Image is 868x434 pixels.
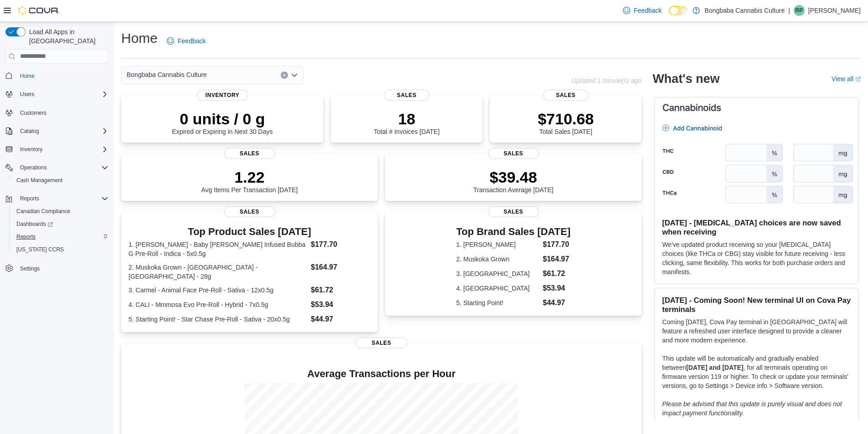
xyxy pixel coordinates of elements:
[9,243,112,256] button: [US_STATE] CCRS
[9,218,112,230] a: Dashboards
[20,164,47,171] span: Operations
[13,206,108,217] span: Canadian Compliance
[808,5,861,16] p: [PERSON_NAME]
[16,89,38,100] button: Users
[16,107,108,118] span: Customers
[686,364,743,371] strong: [DATE] and [DATE]
[2,161,112,174] button: Operations
[662,218,851,236] h3: [DATE] - [MEDICAL_DATA] choices are now saved when receiving
[178,36,205,46] span: Feedback
[128,300,307,309] dt: 4. CALI - Mmmosa Evo Pre-Roll - Hybrid - 7x0.5g
[128,315,307,324] dt: 5. Starting Point! - Star Chase Pre-Roll - Sativa - 20x0.5g
[16,89,108,100] span: Users
[16,263,43,274] a: Settings
[13,244,108,255] span: Washington CCRS
[128,368,634,379] h4: Average Transactions per Hour
[311,239,370,250] dd: $177.70
[456,284,539,293] dt: 4. [GEOGRAPHIC_DATA]
[16,262,108,274] span: Settings
[488,148,539,159] span: Sales
[224,206,275,217] span: Sales
[26,27,108,46] span: Load All Apps in [GEOGRAPHIC_DATA]
[16,70,108,82] span: Home
[311,285,370,296] dd: $61.72
[456,269,539,278] dt: 3. [GEOGRAPHIC_DATA]
[662,400,842,417] em: Please be advised that this update is purely visual and does not impact payment functionality.
[224,148,275,159] span: Sales
[16,233,36,240] span: Reports
[16,144,46,155] button: Inventory
[9,174,112,187] button: Cash Management
[172,110,273,135] div: Expired or Expiring in Next 30 Days
[2,143,112,156] button: Inventory
[311,262,370,273] dd: $164.97
[16,246,64,253] span: [US_STATE] CCRS
[20,128,39,135] span: Catalog
[127,69,207,80] span: Bongbaba Cannabis Culture
[488,206,539,217] span: Sales
[543,90,589,101] span: Sales
[652,71,719,86] h2: What's new
[543,239,570,250] dd: $177.70
[16,208,70,215] span: Canadian Compliance
[20,195,39,202] span: Reports
[13,219,108,230] span: Dashboards
[2,106,112,119] button: Customers
[121,29,158,47] h1: Home
[128,286,307,295] dt: 3. Carmel - Animal Face Pre-Roll - Sativa - 12x0.5g
[384,90,430,101] span: Sales
[662,240,851,276] p: We've updated product receiving so your [MEDICAL_DATA] choices (like THCa or CBG) stay visible fo...
[456,255,539,264] dt: 2. Muskoka Grown
[788,5,790,16] p: |
[128,226,370,237] h3: Top Product Sales [DATE]
[16,144,108,155] span: Inventory
[669,6,688,15] input: Dark Mode
[20,265,40,272] span: Settings
[794,5,805,16] div: Ravi Patel
[13,175,108,186] span: Cash Management
[20,91,34,98] span: Users
[9,230,112,243] button: Reports
[855,77,861,82] svg: External link
[13,231,108,242] span: Reports
[662,354,851,390] p: This update will be automatically and gradually enabled between , for all terminals operating on ...
[356,337,407,348] span: Sales
[128,263,307,281] dt: 2. Muskoka Grown - [GEOGRAPHIC_DATA] - [GEOGRAPHIC_DATA] - 28g
[16,107,50,118] a: Customers
[662,317,851,345] p: Coming [DATE], Cova Pay terminal in [GEOGRAPHIC_DATA] will feature a refreshed user interface des...
[291,71,298,79] button: Open list of options
[456,298,539,307] dt: 5. Starting Point!
[374,110,439,135] div: Total # Invoices [DATE]
[13,175,66,186] a: Cash Management
[201,168,298,194] div: Avg Items Per Transaction [DATE]
[473,168,554,186] p: $39.48
[13,206,74,217] a: Canadian Compliance
[2,125,112,138] button: Catalog
[16,126,42,137] button: Catalog
[16,71,38,82] a: Home
[281,71,288,79] button: Clear input
[197,90,248,101] span: Inventory
[201,168,298,186] p: 1.22
[16,126,108,137] span: Catalog
[619,1,665,20] a: Feedback
[311,314,370,325] dd: $44.97
[2,261,112,275] button: Settings
[2,69,112,82] button: Home
[634,6,662,15] span: Feedback
[5,66,108,299] nav: Complex example
[16,162,51,173] button: Operations
[538,110,594,135] div: Total Sales [DATE]
[18,6,59,15] img: Cova
[473,168,554,194] div: Transaction Average [DATE]
[538,110,594,128] p: $710.68
[543,254,570,265] dd: $164.97
[172,110,273,128] p: 0 units / 0 g
[16,177,62,184] span: Cash Management
[13,231,39,242] a: Reports
[832,75,861,82] a: View allExternal link
[796,5,803,16] span: RP
[16,162,108,173] span: Operations
[20,146,42,153] span: Inventory
[543,268,570,279] dd: $61.72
